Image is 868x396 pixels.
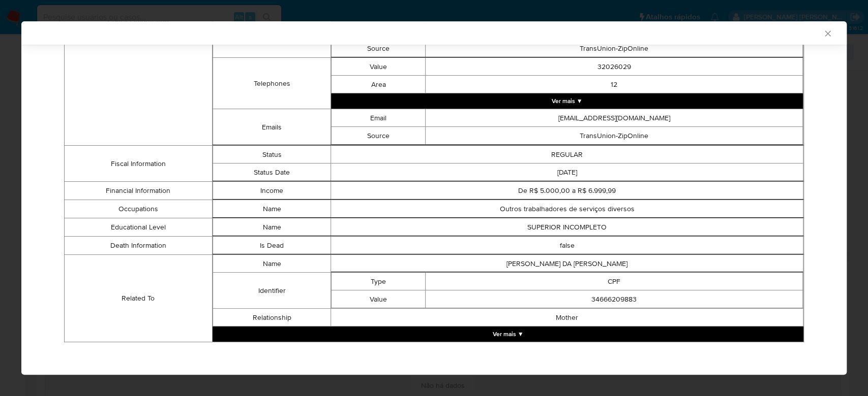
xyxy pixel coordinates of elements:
td: [DATE] [331,163,803,181]
td: Type [332,273,426,290]
td: Mother [331,309,803,326]
td: Telephones [213,58,331,109]
td: Emails [213,109,331,145]
button: Fechar a janela [823,28,832,38]
td: Status [213,146,331,163]
td: CPF [426,273,803,290]
td: Name [213,200,331,218]
td: Relationship [213,309,331,326]
td: SUPERIOR INCOMPLETO [331,218,803,236]
td: De R$ 5.000,00 a R$ 6.999,99 [331,182,803,200]
td: Status Date [213,163,331,181]
td: REGULAR [331,146,803,163]
td: Source [332,40,426,57]
button: Expand array [331,93,803,109]
td: Educational Level [65,218,213,237]
td: false [331,237,803,254]
td: Outros trabalhadores de serviços diversos [331,200,803,218]
td: Identifier [213,273,331,309]
td: 32026029 [426,58,803,76]
td: Value [332,58,426,76]
td: Is Dead [213,237,331,254]
td: TransUnion-ZipOnline [426,127,803,145]
td: Email [332,109,426,127]
td: Financial Information [65,182,213,200]
td: Related To [65,255,213,342]
td: 34666209883 [426,290,803,308]
td: Value [332,290,426,308]
button: Expand array [213,326,803,342]
td: Death Information [65,237,213,255]
td: [EMAIL_ADDRESS][DOMAIN_NAME] [426,109,803,127]
td: Source [332,127,426,145]
td: Income [213,182,331,200]
div: closure-recommendation-modal [21,21,847,375]
td: Occupations [65,200,213,218]
td: Name [213,255,331,273]
td: 12 [426,76,803,93]
td: Fiscal Information [65,146,213,182]
td: Name [213,218,331,236]
td: [PERSON_NAME] DA [PERSON_NAME] [331,255,803,273]
td: TransUnion-ZipOnline [426,40,803,57]
td: Area [332,76,426,93]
